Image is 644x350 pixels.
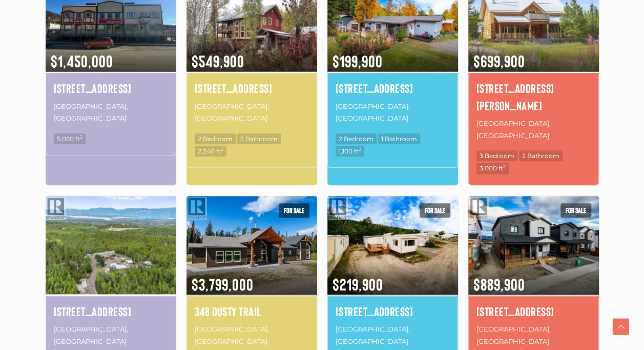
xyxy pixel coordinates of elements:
[336,146,364,157] span: 1,100 ft
[195,146,226,157] span: 2,240 ft
[237,133,281,144] span: 2 Bathroom
[378,133,420,144] span: 1 Bathroom
[46,194,176,296] img: 175 ORION CRESCENT, Whitehorse North, Yukon
[336,100,450,126] p: [GEOGRAPHIC_DATA], [GEOGRAPHIC_DATA]
[336,133,377,144] span: 2 Bedroom
[476,150,517,161] span: 3 Bedroom
[54,322,168,348] p: [GEOGRAPHIC_DATA], [GEOGRAPHIC_DATA]
[54,80,168,97] a: [STREET_ADDRESS]
[195,80,309,97] a: [STREET_ADDRESS]
[476,80,591,114] a: [STREET_ADDRESS][PERSON_NAME]
[468,38,599,72] span: $699,900
[279,203,309,218] span: For sale
[336,303,450,320] a: [STREET_ADDRESS]
[336,322,450,348] p: [GEOGRAPHIC_DATA], [GEOGRAPHIC_DATA]
[327,194,458,296] img: 15-200 LOBIRD ROAD, Whitehorse, Yukon
[54,100,168,126] p: [GEOGRAPHIC_DATA], [GEOGRAPHIC_DATA]
[195,100,309,126] p: [GEOGRAPHIC_DATA], [GEOGRAPHIC_DATA]
[420,203,450,218] span: For sale
[221,146,223,152] sup: 2
[476,303,591,320] a: [STREET_ADDRESS]
[476,163,509,173] span: 3,000 ft
[359,146,361,152] sup: 2
[476,322,591,348] p: [GEOGRAPHIC_DATA], [GEOGRAPHIC_DATA]
[195,322,309,348] p: [GEOGRAPHIC_DATA], [GEOGRAPHIC_DATA]
[195,133,236,144] span: 2 Bedroom
[327,38,458,72] span: $199,900
[54,303,168,320] a: [STREET_ADDRESS]
[46,38,176,72] span: $1,450,000
[468,261,599,295] span: $889,900
[468,194,599,296] img: 33 WYVERN AVENUE, Whitehorse, Yukon
[186,194,317,296] img: 348 DUSTY TRAIL, Whitehorse North, Yukon
[519,150,563,161] span: 2 Bathroom
[476,116,591,143] p: [GEOGRAPHIC_DATA], [GEOGRAPHIC_DATA]
[80,134,82,140] sup: 2
[560,203,591,218] span: For sale
[195,303,309,320] a: 348 Dusty Trail
[54,133,86,144] span: 5,050 ft
[327,261,458,295] span: $219,900
[503,164,506,169] sup: 2
[186,38,317,72] span: $549,900
[336,80,450,97] a: [STREET_ADDRESS]
[186,261,317,295] span: $3,799,000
